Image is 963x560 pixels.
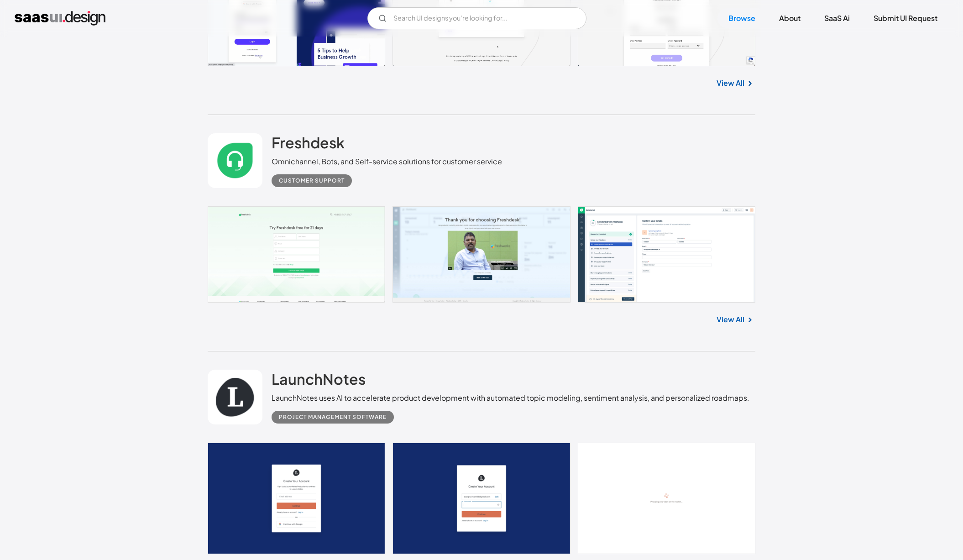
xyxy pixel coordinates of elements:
[768,8,811,28] a: About
[367,7,586,29] input: Search UI designs you're looking for...
[813,8,861,28] a: SaaS Ai
[863,8,948,28] a: Submit UI Request
[367,7,586,29] form: Email Form
[279,412,387,423] div: Project Management Software
[272,370,366,393] a: LaunchNotes
[279,175,345,186] div: Customer Support
[272,133,345,152] h2: Freshdesk
[272,156,502,167] div: Omnichannel, Bots, and Self-service solutions for customer service
[717,78,744,89] a: View All
[272,133,345,156] a: Freshdesk
[717,8,766,28] a: Browse
[15,11,105,26] a: home
[272,393,749,403] div: LaunchNotes uses AI to accelerate product development with automated topic modeling, sentiment an...
[272,370,366,388] h2: LaunchNotes
[717,314,744,325] a: View All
